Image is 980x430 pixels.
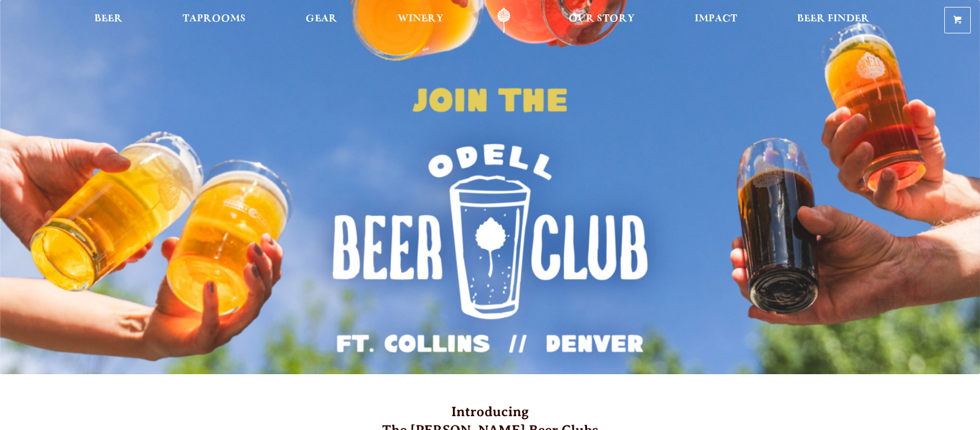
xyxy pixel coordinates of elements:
span: Gear [306,14,337,24]
span: Beer [94,14,123,24]
a: Beer Finder [790,7,877,33]
a: Odell Home [482,7,525,33]
span: Our Story [569,14,635,24]
a: Beer [87,7,130,33]
a: Winery [390,7,451,33]
span: Winery [398,14,444,24]
span: Taprooms [182,14,246,24]
span: Beer Finder [797,14,870,24]
a: Taprooms [175,7,253,33]
a: Our Story [561,7,642,33]
a: Gear [298,7,345,33]
span: Impact [695,14,737,24]
a: Impact [687,7,745,33]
